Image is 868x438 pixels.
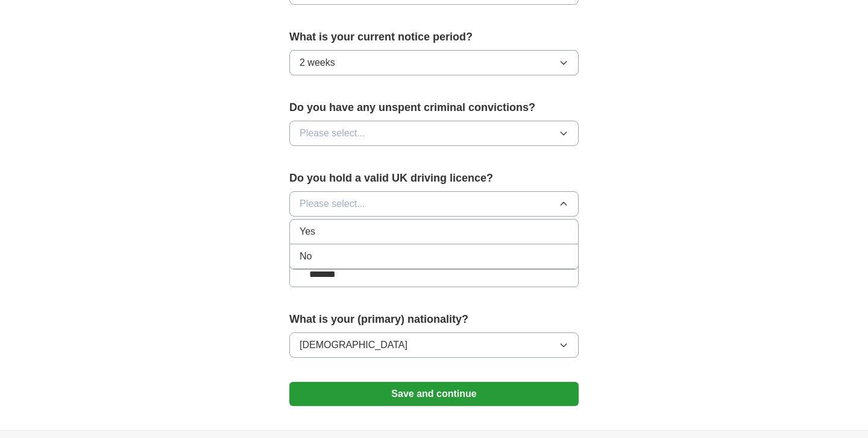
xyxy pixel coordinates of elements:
label: What is your current notice period? [289,29,579,45]
span: 2 weeks [300,56,335,70]
span: Please select... [300,197,365,211]
button: Save and continue [289,382,579,406]
span: [DEMOGRAPHIC_DATA] [300,338,407,352]
label: Do you have any unspent criminal convictions? [289,100,579,116]
button: 2 weeks [289,50,579,75]
button: Please select... [289,191,579,217]
label: Do you hold a valid UK driving licence? [289,170,579,186]
span: Please select... [300,126,365,141]
span: No [300,249,312,264]
label: What is your (primary) nationality? [289,311,579,328]
span: Yes [300,224,315,239]
button: [DEMOGRAPHIC_DATA] [289,332,579,358]
button: Please select... [289,121,579,146]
